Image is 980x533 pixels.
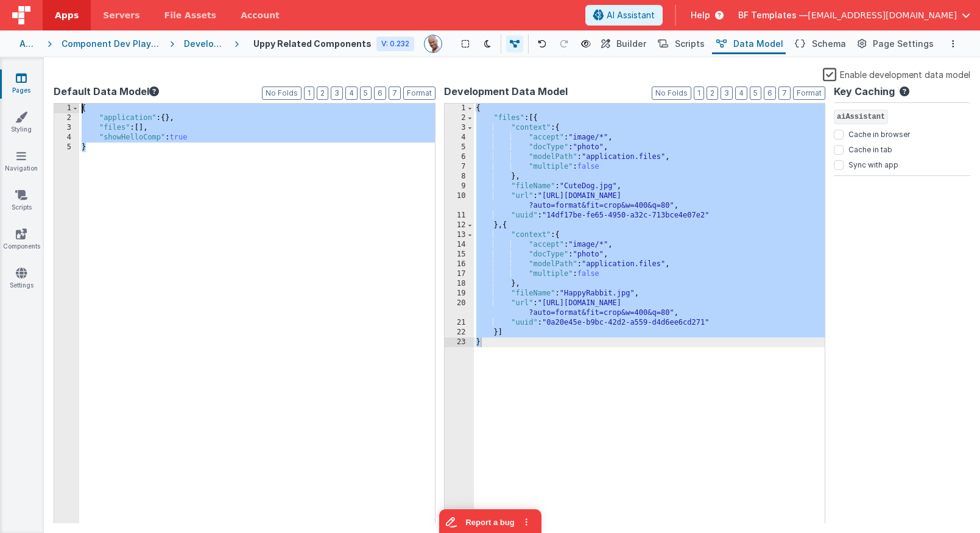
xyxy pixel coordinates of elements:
div: Apps [19,38,38,50]
button: 7 [389,86,401,100]
button: No Folds [262,86,301,100]
div: 17 [445,269,474,279]
div: 7 [445,162,474,172]
button: 1 [304,86,314,100]
span: [EMAIL_ADDRESS][DOMAIN_NAME] [808,9,957,21]
button: 6 [764,86,776,100]
button: 4 [345,86,358,100]
button: 5 [750,86,761,100]
div: 6 [445,152,474,162]
div: 21 [445,318,474,328]
div: 2 [445,113,474,123]
button: Format [403,86,435,100]
span: BF Templates — [738,9,808,21]
button: Scripts [654,34,707,54]
label: Cache in tab [848,143,892,155]
button: 6 [374,86,386,100]
div: 10 [445,191,474,211]
div: 16 [445,259,474,269]
span: Data Model [733,38,783,50]
div: 12 [445,221,474,230]
img: 11ac31fe5dc3d0eff3fbbbf7b26fa6e1 [425,35,442,52]
button: 3 [331,86,343,100]
div: 3 [54,123,79,133]
button: BF Templates — [EMAIL_ADDRESS][DOMAIN_NAME] [738,9,970,21]
div: 8 [445,172,474,182]
span: Development Data Model [444,84,568,99]
button: 7 [778,86,791,100]
span: Schema [812,38,846,50]
button: 5 [360,86,372,100]
div: Development [184,38,225,50]
span: Apps [55,9,79,21]
span: Help [691,9,710,21]
div: 3 [445,123,474,133]
button: 1 [694,86,704,100]
div: V: 0.232 [376,37,414,51]
button: 2 [707,86,718,100]
span: Builder [616,38,646,50]
span: Servers [103,9,139,21]
div: 9 [445,182,474,191]
button: Page Settings [853,34,936,54]
label: Cache in browser [848,127,910,139]
div: 1 [445,104,474,113]
button: 3 [721,86,733,100]
div: 23 [445,337,474,347]
h4: Uppy Related Components [253,39,372,48]
button: AI Assistant [585,5,663,26]
button: No Folds [652,86,691,100]
div: 22 [445,328,474,337]
button: Format [793,86,825,100]
button: Options [946,37,961,51]
label: Sync with app [848,158,898,170]
span: AI Assistant [607,9,655,21]
div: 1 [54,104,79,113]
label: Enable development data model [823,67,970,81]
div: 19 [445,289,474,298]
button: 4 [735,86,747,100]
span: Scripts [675,38,705,50]
button: Default Data Model [54,84,159,99]
span: Page Settings [873,38,934,50]
div: 20 [445,298,474,318]
div: 18 [445,279,474,289]
div: 4 [54,133,79,143]
div: 5 [445,143,474,152]
span: File Assets [164,9,217,21]
span: aiAssistant [834,110,888,124]
div: 14 [445,240,474,250]
button: Builder [597,34,649,54]
button: Schema [791,34,848,54]
div: 2 [54,113,79,123]
div: 5 [54,143,79,152]
button: Data Model [712,34,786,54]
div: 13 [445,230,474,240]
div: Component Dev Playground [62,38,161,50]
h4: Key Caching [834,86,895,97]
div: 4 [445,133,474,143]
div: 11 [445,211,474,221]
div: 15 [445,250,474,259]
button: 2 [317,86,328,100]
